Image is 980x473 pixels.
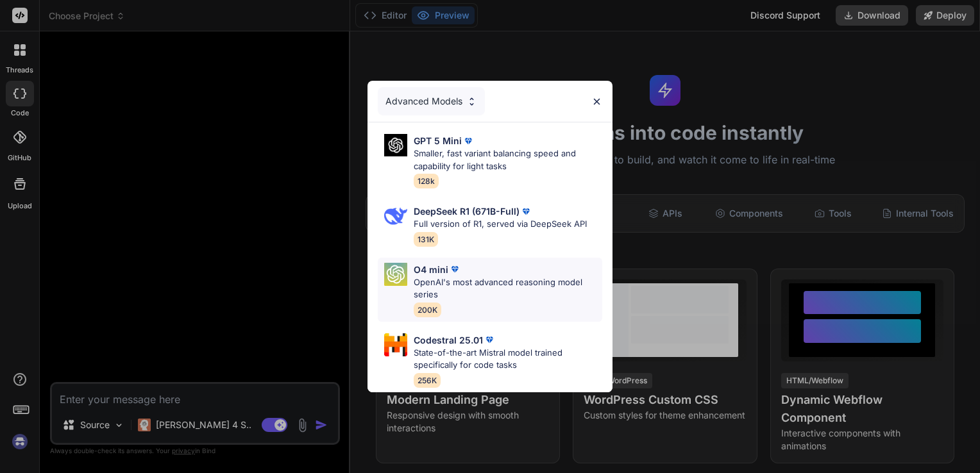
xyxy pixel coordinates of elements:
img: Pick Models [384,333,407,356]
img: Pick Models [384,204,407,228]
span: 256K [414,373,441,388]
img: Pick Models [384,134,407,156]
p: Full version of R1, served via DeepSeek API [414,218,587,231]
img: premium [462,135,475,147]
p: DeepSeek R1 (671B-Full) [414,204,520,218]
img: premium [483,333,496,346]
p: GPT 5 Mini [414,134,462,147]
img: close [591,96,602,107]
img: premium [448,263,461,276]
span: 200K [414,303,441,317]
span: 131K [414,232,438,247]
p: Smaller, fast variant balancing speed and capability for light tasks [414,147,602,172]
img: Pick Models [466,96,477,107]
span: 128k [414,174,439,188]
img: premium [520,205,532,218]
p: O4 mini [414,263,448,276]
div: Advanced Models [378,87,485,115]
img: Pick Models [384,263,407,286]
p: Codestral 25.01 [414,333,483,347]
p: OpenAI's most advanced reasoning model series [414,276,602,301]
p: State-of-the-art Mistral model trained specifically for code tasks [414,347,602,372]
